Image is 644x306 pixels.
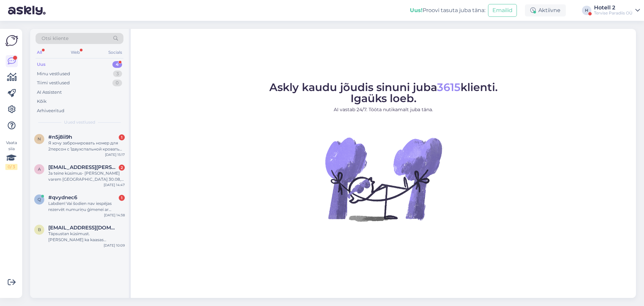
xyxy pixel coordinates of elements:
[37,80,70,86] div: Tiimi vestlused
[36,48,43,57] div: All
[119,195,125,201] div: 1
[38,136,41,141] span: n
[105,152,125,157] div: [DATE] 15:17
[410,7,423,13] b: Uus!
[112,61,122,68] div: 4
[48,164,118,170] span: annemai.loos@gmail.com
[37,89,62,96] div: AI Assistent
[38,227,41,232] span: b
[119,134,125,140] div: 1
[48,201,125,213] div: Labdien! Vai šodien nav iespējas rezervēt numuriņu ģimenei ar akvaparka apmeklējumi? 2 pieaugušie...
[48,170,125,182] div: Ja teine küsimus- [PERSON_NAME] varem [GEOGRAPHIC_DATA] 30.08, kas teie juures võimalik pagasit h...
[119,165,125,171] div: 2
[594,10,633,16] div: Tervise Paradiis OÜ
[594,5,633,10] div: Hotell 2
[37,71,70,77] div: Minu vestlused
[112,80,122,86] div: 0
[37,98,47,105] div: Kõik
[48,134,72,140] span: #n5j8ii9h
[64,119,95,125] span: Uued vestlused
[42,35,68,42] span: Otsi kliente
[525,4,566,16] div: Aktiivne
[104,213,125,218] div: [DATE] 14:38
[323,119,444,239] img: No Chat active
[113,71,122,77] div: 3
[5,140,17,170] div: Vaata siia
[48,140,125,152] div: Я хочу забронировать номер для 2персон с 1двухспальной кроватью с спа и завтраком и ужином 10.09-...
[269,81,498,105] span: Askly kaudu jõudis sinuni juba klienti. Igaüks loeb.
[37,61,46,68] div: Uus
[38,197,41,202] span: q
[269,106,498,113] p: AI vastab 24/7. Tööta nutikamalt juba täna.
[5,34,18,47] img: Askly Logo
[437,81,461,94] span: 3615
[488,4,517,17] button: Emailid
[104,243,125,248] div: [DATE] 10:09
[37,107,64,114] div: Arhiveeritud
[69,48,81,57] div: Web
[107,48,123,57] div: Socials
[48,225,118,231] span: b97marli@gmail.com
[582,6,591,15] div: H
[5,164,17,170] div: 0 / 3
[48,231,125,243] div: Täpsustan kúsimust. [PERSON_NAME] ka kaasas [PERSON_NAME] [PERSON_NAME] pensionäri pileti
[104,182,125,187] div: [DATE] 14:47
[48,194,77,201] span: #qvydnec6
[38,167,41,172] span: a
[410,6,485,14] div: Proovi tasuta juba täna:
[594,5,640,16] a: Hotell 2Tervise Paradiis OÜ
